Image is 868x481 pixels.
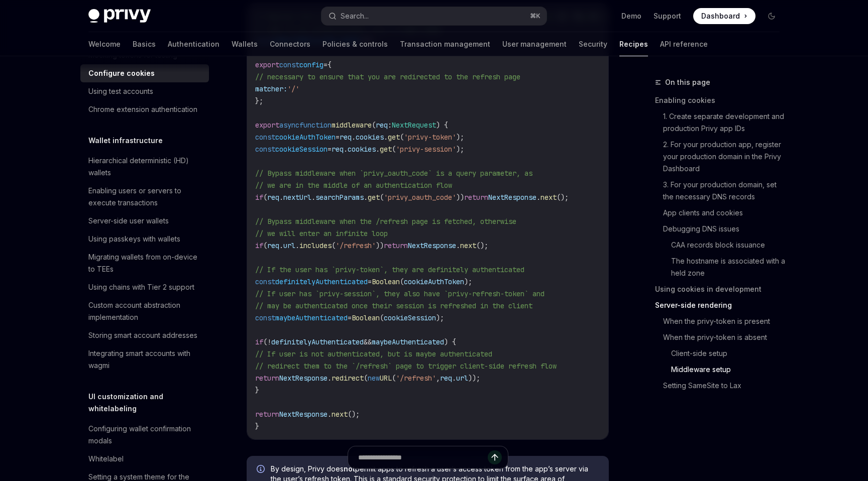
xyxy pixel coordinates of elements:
span: NextResponse [279,374,328,383]
span: . [376,145,380,154]
a: Migrating wallets from on-device to TEEs [80,248,209,278]
span: next [540,193,557,202]
span: . [456,241,460,250]
span: const [255,145,275,154]
span: . [364,193,368,202]
a: 1. Create separate development and production Privy app IDs [663,108,788,137]
span: req [440,374,452,383]
div: Migrating wallets from on-device to TEEs [88,251,203,275]
span: 'privy-token' [404,133,456,142]
span: ); [436,313,444,322]
div: Hierarchical deterministic (HD) wallets [88,155,203,179]
span: new [368,374,380,383]
a: Connectors [270,32,310,56]
span: : [388,121,392,130]
span: return [255,410,279,419]
button: Toggle dark mode [764,8,780,24]
span: . [344,145,348,154]
span: )) [456,193,464,202]
a: Security [579,32,607,56]
span: (); [348,410,360,419]
span: next [332,410,348,419]
span: // necessary to ensure that you are redirected to the refresh page [255,72,520,81]
span: // Bypass middleware when the /refresh page is fetched, otherwise [255,217,516,226]
span: , [436,374,440,383]
span: NextResponse [408,241,456,250]
span: Dashboard [701,11,740,21]
span: = [348,313,352,322]
span: ( [400,133,404,142]
span: ) { [436,121,448,130]
span: ( [392,374,396,383]
span: '/' [287,84,299,93]
div: Enabling users or servers to execute transactions [88,185,203,209]
div: Custom account abstraction implementation [88,299,203,323]
span: // we will enter an infinite loop [255,229,388,238]
span: async [279,121,299,130]
span: URL [380,374,392,383]
a: API reference [660,32,708,56]
span: ! [267,337,271,346]
a: Setting SameSite to Lax [663,378,788,394]
span: return [255,374,279,383]
span: return [384,241,408,250]
span: definitelyAuthenticated [271,337,364,346]
span: ( [400,277,404,286]
span: { [328,60,332,69]
span: = [323,60,328,69]
span: next [460,241,476,250]
a: Debugging DNS issues [663,221,788,237]
span: cookieAuthToken [275,133,336,142]
span: req [332,145,344,154]
span: const [255,133,275,142]
div: Using passkeys with wallets [88,233,180,245]
span: ( [380,193,384,202]
a: Welcome [88,32,121,56]
a: Chrome extension authentication [80,100,209,118]
span: . [452,374,456,383]
span: const [255,277,275,286]
span: ( [392,145,396,154]
a: Integrating smart accounts with wagmi [80,344,209,375]
span: url [283,241,295,250]
a: Transaction management [400,32,490,56]
span: ( [263,241,267,250]
span: get [368,193,380,202]
span: }; [255,96,263,105]
span: On this page [665,76,710,88]
span: ( [263,337,267,346]
span: && [364,337,372,346]
span: const [255,313,275,322]
a: Wallets [232,32,258,56]
a: Hierarchical deterministic (HD) wallets [80,152,209,182]
span: ); [464,277,472,286]
span: req [340,133,352,142]
span: // If the user has `privy-token`, they are definitely authenticated [255,265,524,274]
a: Configuring wallet confirmation modals [80,420,209,450]
div: Search... [341,10,369,22]
span: if [255,193,263,202]
div: Storing smart account addresses [88,329,197,341]
span: cookieSession [384,313,436,322]
span: '/refresh' [396,374,436,383]
a: Basics [133,32,156,56]
button: Search...⌘K [321,7,547,25]
a: Server-side rendering [655,297,788,313]
a: When the privy-token is present [663,313,788,329]
button: Send message [488,450,502,464]
span: = [328,145,332,154]
span: maybeAuthenticated [275,313,348,322]
a: Whitelabel [80,450,209,468]
span: definitelyAuthenticated [275,277,368,286]
div: Chrome extension authentication [88,103,197,115]
span: ( [263,193,267,202]
span: ( [380,313,384,322]
span: NextResponse [488,193,536,202]
a: User management [502,32,567,56]
div: Server-side user wallets [88,215,169,227]
div: Using chains with Tier 2 support [88,281,194,293]
span: . [352,133,356,142]
h5: Wallet infrastructure [88,135,163,147]
span: // If user is not authenticated, but is maybe authenticated [255,349,492,358]
a: Dashboard [693,8,755,24]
